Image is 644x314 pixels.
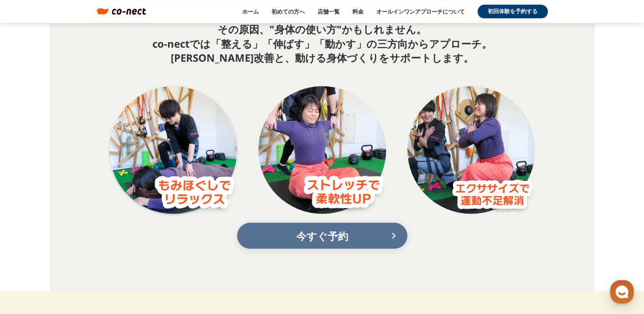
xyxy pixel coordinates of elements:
[3,243,56,265] a: ホーム
[478,5,548,18] a: 初回体験を予約する
[152,22,492,65] p: その原因、"身体の使い方"かもしれません。 co-nectでは「整える」「伸ばす」「動かす」の三方向からアプローチ。 [PERSON_NAME]改善と、動ける身体づくりをサポートします。
[110,243,163,265] a: 設定
[376,8,465,15] a: オールインワンアプローチについて
[254,227,390,245] p: 今すぐ予約
[352,8,364,15] a: 料金
[301,176,386,214] img: ストレッチで柔軟性UP
[242,8,259,15] a: ホーム
[450,180,535,214] img: エクササイズで運動不足解消
[237,223,407,249] a: 今すぐ予約keyboard_arrow_right
[152,176,237,214] img: もみほぐしでリラックス
[56,243,110,265] a: チャット
[272,8,305,15] a: 初めての方へ
[318,8,340,15] a: 店舗一覧
[22,256,37,263] span: ホーム
[132,256,142,263] span: 設定
[389,231,399,241] i: keyboard_arrow_right
[73,257,93,263] span: チャット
